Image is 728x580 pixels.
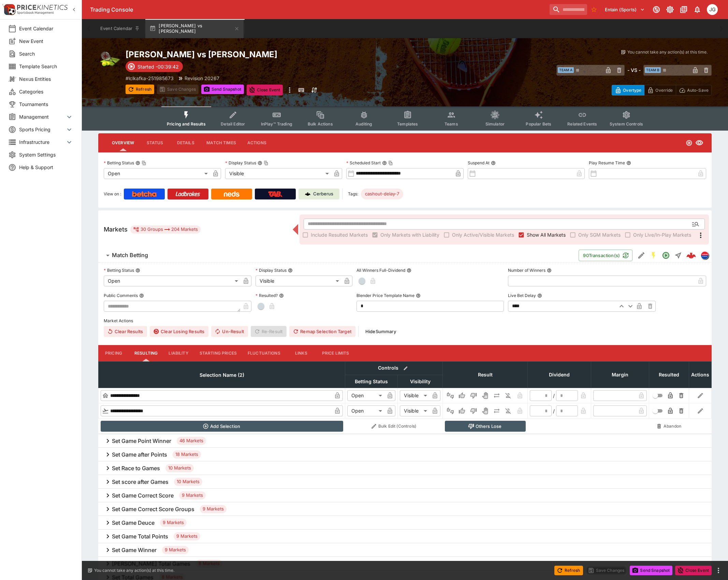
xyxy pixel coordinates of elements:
[416,293,421,298] button: Blender Price Template Name
[578,231,621,238] span: Only SGM Markets
[468,160,490,166] p: Suspend At
[104,168,210,179] div: Open
[644,85,676,95] button: Override
[686,251,696,260] div: 6780b779-7c2d-47d8-9b37-9e3c3d3f1e20
[528,361,591,388] th: Dividend
[135,161,140,165] button: Betting StatusCopy To Clipboard
[112,560,190,567] h6: [PERSON_NAME] Total Games
[347,405,384,416] div: Open
[142,161,146,165] button: Copy To Clipboard
[714,566,723,575] button: more
[361,189,403,199] div: Betting Target: cerberus
[104,326,147,337] button: Clear Results
[348,189,358,199] label: Tags:
[299,189,339,199] a: Cerberus
[225,168,332,179] div: Visible
[150,326,208,337] button: Clear Losing Results
[313,191,333,197] p: Cerberus
[170,135,201,151] button: Details
[308,121,333,127] span: Bulk Actions
[192,371,252,379] span: Selection Name (2)
[256,276,341,286] div: Visible
[98,49,120,71] img: tennis.png
[311,231,368,238] span: Include Resulted Markets
[686,139,693,146] svg: Open
[361,191,403,197] span: cashout-delay-7
[251,326,287,337] span: Re-Result
[651,421,687,432] button: Abandon
[649,361,689,388] th: Resulted
[104,276,241,286] div: Open
[132,191,157,197] img: Betcha
[491,390,502,401] button: Push
[345,361,443,375] th: Controls
[112,451,167,458] h6: Set Game after Points
[701,251,709,259] div: lclkafka
[286,345,317,361] button: Links
[106,135,140,151] button: Overview
[361,326,400,337] button: HideSummary
[90,6,547,13] div: Trading Console
[445,405,456,416] button: Not Set
[445,121,458,127] span: Teams
[650,3,663,16] button: Connected to PK
[179,492,206,499] span: 9 Markets
[675,566,712,575] button: Close Event
[200,506,227,512] span: 9 Markets
[104,225,128,233] h5: Markets
[264,161,268,165] button: Copy To Clipboard
[19,38,73,45] span: New Event
[19,113,65,120] span: Management
[174,478,202,485] span: 10 Markets
[508,267,545,273] p: Number of Winners
[140,135,170,151] button: Status
[678,3,690,16] button: Documentation
[201,135,242,151] button: Match Times
[347,390,384,401] div: Open
[112,465,160,472] h6: Set Race to Games
[104,293,138,298] p: Public Comments
[242,345,286,361] button: Fluctuations
[211,326,248,337] button: Un-Result
[635,249,647,262] button: Edit Detail
[162,547,189,553] span: 9 Markets
[537,293,542,298] button: Live Bet Delay
[225,160,256,166] p: Display Status
[288,268,293,273] button: Display Status
[400,390,429,401] div: Visible
[443,361,528,388] th: Result
[647,249,660,262] button: SGM Enabled
[356,267,405,273] p: All Winners Full-Dividend
[397,121,418,127] span: Templates
[347,377,395,386] span: Betting Status
[112,252,148,259] h6: Match Betting
[19,126,65,133] span: Sports Pricing
[579,250,632,261] button: 90Transaction(s)
[627,49,708,55] p: You cannot take any action(s) at this time.
[2,3,16,16] img: PriceKinetics Logo
[104,189,121,199] label: View on :
[19,151,73,158] span: System Settings
[98,249,579,262] button: Match Betting
[17,11,54,14] img: Sportsbook Management
[96,19,144,38] button: Event Calendar
[173,451,201,458] span: 18 Markets
[104,160,134,166] p: Betting Status
[508,293,536,298] p: Live Bet Delay
[194,345,242,361] button: Starting Prices
[388,161,393,165] button: Copy To Clipboard
[601,4,649,15] button: Select Tenant
[94,567,174,574] p: You cannot take any action(s) at this time.
[610,121,643,127] span: System Controls
[163,345,194,361] button: Liability
[526,121,551,127] span: Popular Bets
[167,121,206,127] span: Pricing and Results
[160,519,187,526] span: 9 Markets
[19,50,73,57] span: Search
[697,231,705,239] svg: More
[104,267,134,273] p: Betting Status
[256,267,287,273] p: Display Status
[19,75,73,83] span: Nexus Entities
[503,405,514,416] button: Eliminated In Play
[547,268,552,273] button: Number of Winners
